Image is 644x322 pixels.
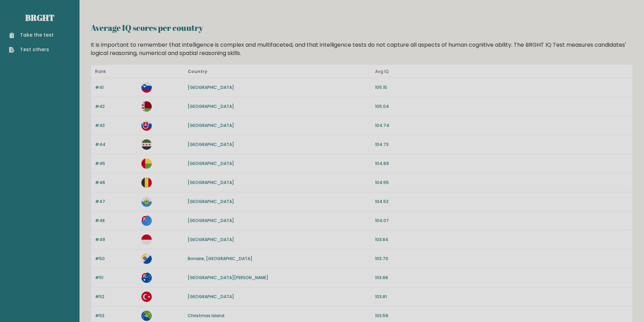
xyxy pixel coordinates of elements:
p: Avg IQ [375,67,628,76]
img: sm.svg [141,196,152,207]
a: Take the test [9,31,54,39]
div: It is important to remember that intelligence is complex and multifaceted, and that intelligence ... [88,41,636,57]
a: Bonaire, [GEOGRAPHIC_DATA] [188,256,252,261]
p: #52 [95,294,137,300]
p: #51 [95,275,137,281]
img: bq.svg [141,254,152,264]
p: #44 [95,141,137,148]
p: 103.61 [375,294,628,300]
img: tv.svg [141,215,152,226]
p: #53 [95,313,137,319]
a: [GEOGRAPHIC_DATA] [188,141,234,147]
p: Rank [95,67,137,76]
img: sk.svg [141,120,152,131]
h2: Average IQ scores per country [91,21,633,34]
p: 103.70 [375,256,628,262]
img: be.svg [141,177,152,188]
a: [GEOGRAPHIC_DATA] [188,180,234,185]
img: cx.svg [141,311,152,321]
p: 104.55 [375,180,628,186]
p: 104.07 [375,218,628,224]
img: gw.svg [141,158,152,169]
p: #48 [95,218,137,224]
a: Brght [25,12,54,23]
p: #50 [95,256,137,262]
p: #42 [95,103,137,110]
a: [GEOGRAPHIC_DATA] [188,160,234,166]
p: 104.69 [375,160,628,167]
a: [GEOGRAPHIC_DATA] [188,237,234,242]
img: by.svg [141,101,152,112]
b: Country [188,68,207,74]
a: [GEOGRAPHIC_DATA] [188,199,234,204]
a: Test others [9,46,54,53]
p: 104.52 [375,199,628,205]
p: #46 [95,180,137,186]
p: 103.59 [375,313,628,319]
a: Christmas Island [188,313,224,319]
p: #41 [95,84,137,91]
img: mc.svg [141,234,152,245]
img: tr.svg [141,292,152,302]
p: #47 [95,199,137,205]
img: hm.svg [141,273,152,283]
a: [GEOGRAPHIC_DATA] [188,218,234,223]
a: [GEOGRAPHIC_DATA] [188,84,234,90]
p: 105.04 [375,103,628,110]
a: [GEOGRAPHIC_DATA][PERSON_NAME] [188,275,268,280]
p: 104.74 [375,122,628,129]
a: [GEOGRAPHIC_DATA] [188,122,234,128]
p: 103.84 [375,237,628,243]
img: sy.svg [141,139,152,150]
p: 103.66 [375,275,628,281]
p: 104.73 [375,141,628,148]
a: [GEOGRAPHIC_DATA] [188,103,234,109]
p: #49 [95,237,137,243]
img: si.svg [141,82,152,93]
p: #45 [95,160,137,167]
p: #43 [95,122,137,129]
a: [GEOGRAPHIC_DATA] [188,294,234,300]
p: 105.15 [375,84,628,91]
